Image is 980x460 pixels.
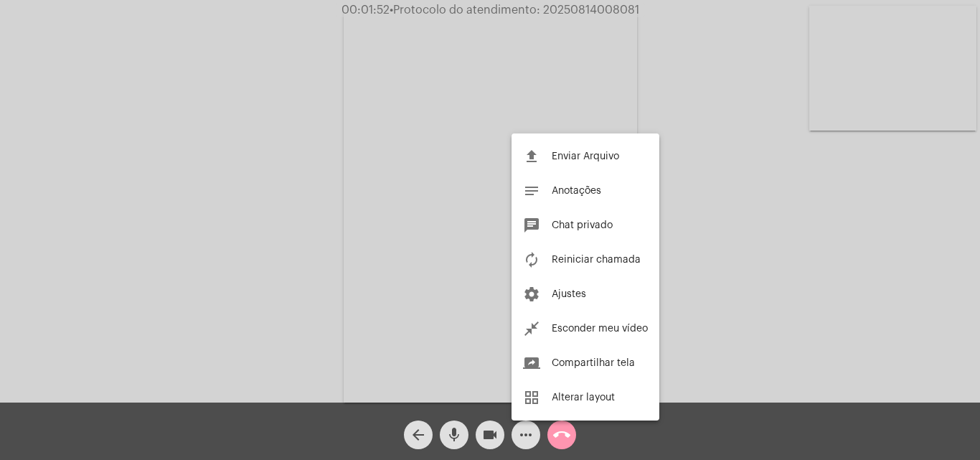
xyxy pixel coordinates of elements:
mat-icon: autorenew [523,251,540,268]
mat-icon: notes [523,182,540,200]
span: Esconder meu vídeo [552,324,648,334]
span: Compartilhar tela [552,358,635,368]
span: Enviar Arquivo [552,151,619,161]
mat-icon: grid_view [523,389,540,406]
mat-icon: settings [523,286,540,303]
span: Chat privado [552,220,613,230]
span: Ajustes [552,289,586,299]
mat-icon: chat [523,217,540,234]
span: Anotações [552,186,601,196]
span: Reiniciar chamada [552,255,641,265]
mat-icon: screen_share [523,355,540,372]
span: Alterar layout [552,393,615,403]
mat-icon: file_upload [523,148,540,165]
mat-icon: close_fullscreen [523,320,540,337]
